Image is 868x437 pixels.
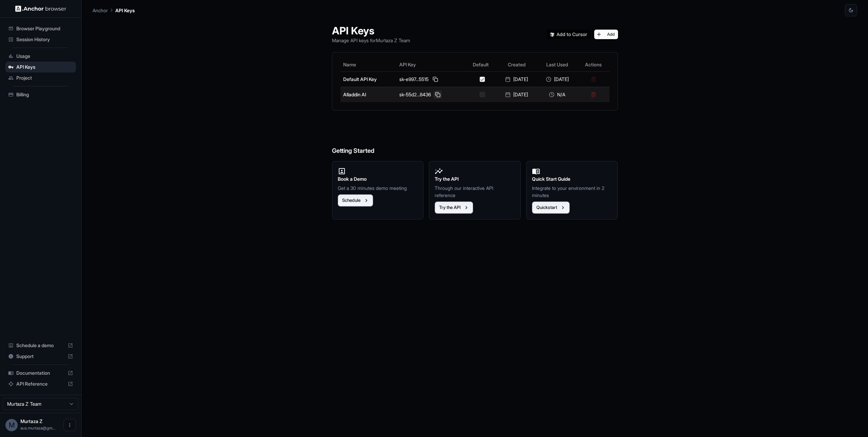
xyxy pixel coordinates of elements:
[499,76,534,83] div: [DATE]
[340,58,397,71] th: Name
[5,340,76,351] div: Schedule a demo
[16,53,73,60] span: Usage
[5,351,76,362] div: Support
[340,87,397,102] td: Alladdin AI
[578,58,610,71] th: Actions
[115,7,135,14] p: API Keys
[399,75,463,83] div: sk-e997...5515
[5,368,76,378] div: Documentation
[435,201,473,214] button: Try the API
[15,5,66,12] img: Anchor Logo
[16,36,73,43] span: Session History
[397,58,466,71] th: API Key
[338,194,373,207] button: Schedule
[332,119,618,156] h6: Getting Started
[594,30,618,39] button: Add
[496,58,537,71] th: Created
[338,184,418,192] p: Get a 30 minutes demo meeting
[332,37,410,44] p: Manage API keys for Murtaza Z Team
[20,418,43,424] span: Murtaza Z
[93,7,108,14] p: Anchor
[537,58,578,71] th: Last Used
[93,6,135,14] nav: breadcrumb
[532,175,612,183] h2: Quick Start Guide
[466,58,497,71] th: Default
[64,419,76,431] button: Open menu
[532,201,570,214] button: Quickstart
[540,91,575,98] div: N/A
[332,25,410,37] h1: API Keys
[435,175,515,183] h2: Try the API
[5,72,76,83] div: Project
[547,30,590,39] img: Add anchorbrowser MCP server to Cursor
[16,91,73,98] span: Billing
[16,370,65,376] span: Documentation
[5,419,18,431] div: M
[540,76,575,83] div: [DATE]
[16,75,73,81] span: Project
[532,184,612,199] p: Integrate to your environment in 2 minutes
[5,378,76,389] div: API Reference
[5,51,76,62] div: Usage
[20,425,55,431] span: aus.murtaza@gmail.com
[5,34,76,45] div: Session History
[434,91,442,99] button: Copy API key
[16,25,73,32] span: Browser Playground
[16,353,65,360] span: Support
[5,89,76,100] div: Billing
[399,91,463,99] div: sk-55d2...8436
[16,342,65,349] span: Schedule a demo
[16,64,73,70] span: API Keys
[431,75,439,83] button: Copy API key
[338,175,418,183] h2: Book a Demo
[5,23,76,34] div: Browser Playground
[5,62,76,72] div: API Keys
[16,381,65,387] span: API Reference
[499,91,534,98] div: [DATE]
[435,184,515,199] p: Through our interactive API reference
[340,71,397,87] td: Default API Key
